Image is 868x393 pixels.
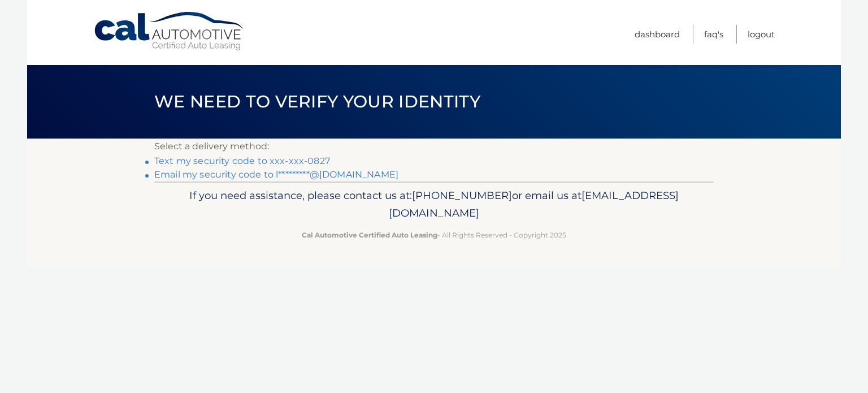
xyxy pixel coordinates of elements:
a: Dashboard [635,25,680,44]
a: Email my security code to l*********@[DOMAIN_NAME] [154,169,398,180]
a: FAQ's [704,25,723,44]
span: We need to verify your identity [154,91,480,112]
p: Select a delivery method: [154,139,714,154]
a: Text my security code to xxx-xxx-0827 [154,156,330,166]
span: [PHONE_NUMBER] [412,189,512,202]
p: If you need assistance, please contact us at: or email us at [162,187,706,223]
a: Logout [748,25,775,44]
strong: Cal Automotive Certified Auto Leasing [302,231,437,239]
a: Cal Automotive [93,11,246,51]
p: - All Rights Reserved - Copyright 2025 [162,229,706,241]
